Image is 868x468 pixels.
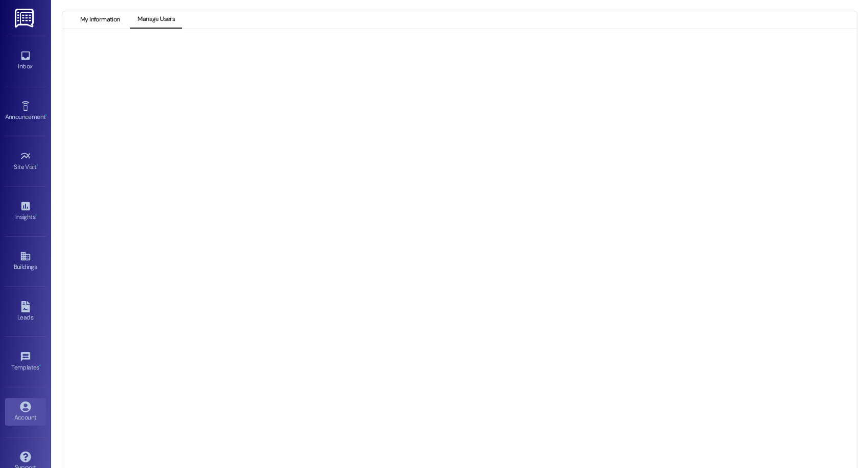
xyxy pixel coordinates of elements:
[73,11,127,29] button: My Information
[5,147,46,175] a: Site Visit •
[5,398,46,426] a: Account
[130,11,182,29] button: Manage Users
[83,50,854,461] iframe: retool
[5,248,46,275] a: Buildings
[5,348,46,376] a: Templates •
[5,198,46,225] a: Insights •
[39,362,41,370] span: •
[37,162,38,169] span: •
[5,298,46,326] a: Leads
[15,9,36,28] img: ResiDesk Logo
[5,47,46,75] a: Inbox
[45,112,47,119] span: •
[35,212,37,219] span: •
